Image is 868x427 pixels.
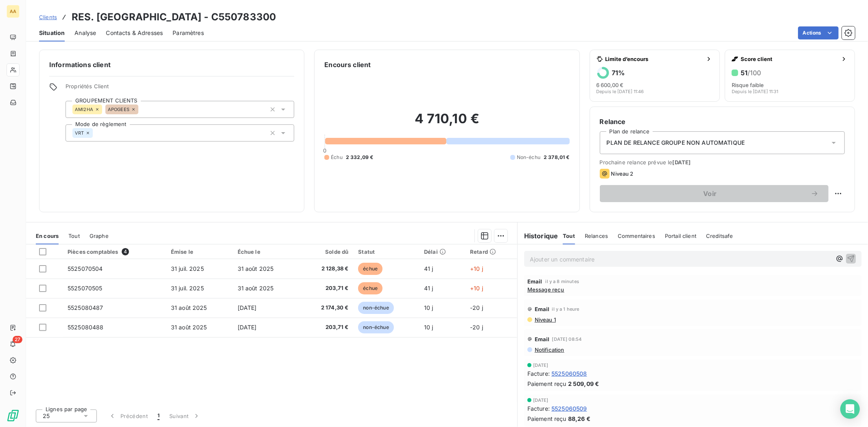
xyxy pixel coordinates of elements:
[527,404,550,413] span: Facture :
[173,29,204,37] span: Paramètres
[424,285,433,292] span: 41 j
[470,285,483,292] span: +10 j
[304,304,349,312] span: 2 174,30 €
[75,107,93,112] span: AMI2HA
[470,248,512,255] div: Retard
[534,346,564,353] span: Notification
[164,407,206,425] button: Suivant
[13,336,22,343] span: 27
[68,285,103,292] span: 5525070505
[171,285,204,292] span: 31 juil. 2025
[706,233,733,239] span: Creditsafe
[597,82,624,88] span: 6 600,00 €
[600,117,845,126] h6: Relance
[535,336,550,342] span: Email
[607,139,745,147] span: PLAN DE RELANCE GROUPE NON AUTOMATIQUE
[90,233,109,239] span: Graphe
[424,248,460,255] div: Délai
[324,111,569,135] h2: 4 710,10 €
[798,26,839,39] button: Actions
[323,147,326,154] span: 0
[39,13,57,21] a: Clients
[346,154,374,161] span: 2 332,09 €
[103,407,153,425] button: Précédent
[527,379,566,388] span: Paiement reçu
[108,107,129,112] span: APOGEES
[324,60,371,70] h6: Encours client
[49,60,294,70] h6: Informations client
[68,265,103,272] span: 5525070504
[665,233,696,239] span: Portail client
[43,412,50,420] span: 25
[36,233,59,239] span: En cours
[527,414,566,423] span: Paiement reçu
[552,337,582,342] span: [DATE] 08:54
[7,5,20,18] div: AA
[533,398,549,403] span: [DATE]
[238,248,295,255] div: Échue le
[725,50,855,102] button: Score client51/100Risque faibleDepuis le [DATE] 11:31
[568,414,590,423] span: 88,26 €
[122,248,129,255] span: 4
[358,302,394,314] span: non-échue
[39,29,65,37] span: Situation
[358,321,394,333] span: non-échue
[590,50,720,102] button: Limite d’encours71%6 600,00 €Depuis le [DATE] 11:46
[238,324,257,331] span: [DATE]
[748,69,761,77] span: /100
[68,304,103,311] span: 5525080487
[533,363,549,368] span: [DATE]
[68,233,80,239] span: Tout
[238,265,274,272] span: 31 août 2025
[424,324,433,331] span: 10 j
[138,106,145,113] input: Ajouter une valeur
[304,265,349,273] span: 2 128,38 €
[527,286,564,293] span: Message reçu
[551,404,587,413] span: 5525060509
[157,412,160,420] span: 1
[68,324,104,331] span: 5525080488
[424,265,433,272] span: 41 j
[68,248,161,255] div: Pièces comptables
[611,170,634,177] span: Niveau 2
[568,379,599,388] span: 2 509,09 €
[39,14,57,20] span: Clients
[612,69,625,77] h6: 71 %
[470,324,483,331] span: -20 j
[600,159,845,166] span: Prochaine relance prévue le
[93,129,99,137] input: Ajouter une valeur
[171,304,207,311] span: 31 août 2025
[74,29,96,37] span: Analyse
[551,369,587,378] span: 5525060508
[238,285,274,292] span: 31 août 2025
[424,304,433,311] span: 10 j
[470,265,483,272] span: +10 j
[534,316,556,323] span: Niveau 1
[546,279,579,284] span: il y a 8 minutes
[600,185,829,202] button: Voir
[171,324,207,331] span: 31 août 2025
[66,83,294,94] span: Propriétés Client
[732,82,764,88] span: Risque faible
[527,278,542,285] span: Email
[358,248,414,255] div: Statut
[741,69,761,77] h6: 51
[610,190,811,197] span: Voir
[72,10,276,24] h3: RES. [GEOGRAPHIC_DATA] - C550783300
[7,409,20,422] img: Logo LeanPay
[552,307,579,312] span: il y a 1 heure
[527,369,550,378] span: Facture :
[741,56,837,62] span: Score client
[470,304,483,311] span: -20 j
[106,29,163,37] span: Contacts & Adresses
[171,265,204,272] span: 31 juil. 2025
[840,399,860,419] div: Open Intercom Messenger
[563,233,575,239] span: Tout
[606,56,702,62] span: Limite d’encours
[544,154,570,161] span: 2 378,01 €
[304,248,349,255] div: Solde dû
[732,89,778,94] span: Depuis le [DATE] 11:31
[673,159,691,166] span: [DATE]
[358,263,383,275] span: échue
[171,248,228,255] div: Émise le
